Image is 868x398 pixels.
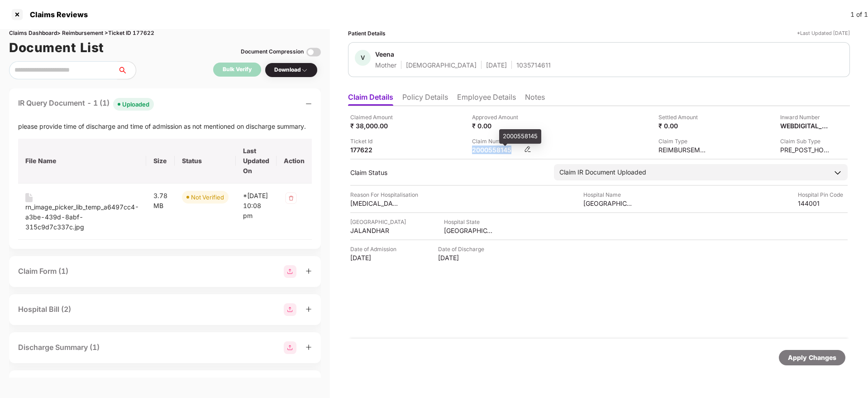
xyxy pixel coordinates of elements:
[583,190,633,199] div: Hospital Name
[350,113,400,121] div: Claimed Amount
[472,137,531,146] div: Claim Number
[191,193,224,202] div: Not Verified
[350,253,400,262] div: [DATE]
[798,199,848,208] div: 144001
[350,137,400,146] div: Ticket Id
[284,341,296,354] img: svg+xml;base64,PHN2ZyBpZD0iR3JvdXBfMjg4MTMiIGRhdGEtbmFtZT0iR3JvdXAgMjg4MTMiIHhtbG5zPSJodHRwOi8vd3...
[525,92,545,106] li: Notes
[122,100,149,109] div: Uploaded
[284,303,296,316] img: svg+xml;base64,PHN2ZyBpZD0iR3JvdXBfMjg4MTMiIGRhdGEtbmFtZT0iR3JvdXAgMjg4MTMiIHhtbG5zPSJodHRwOi8vd3...
[306,45,321,59] img: svg+xml;base64,PHN2ZyBpZD0iVG9nZ2xlLTMyeDMyIiB4bWxucz0iaHR0cDovL3d3dy53My5vcmcvMjAwMC9zdmciIHdpZH...
[284,191,298,205] img: svg+xml;base64,PHN2ZyB4bWxucz0iaHR0cDovL3d3dy53My5vcmcvMjAwMC9zdmciIHdpZHRoPSIzMiIgaGVpZ2h0PSIzMi...
[153,191,167,211] div: 3.78 MB
[486,61,507,69] div: [DATE]
[355,50,371,66] div: V
[658,146,708,154] div: REIMBURSEMENT
[402,92,448,106] li: Policy Details
[24,10,88,19] div: Claims Reviews
[583,199,633,208] div: [GEOGRAPHIC_DATA]
[350,245,400,253] div: Date of Admission
[350,218,406,226] div: [GEOGRAPHIC_DATA]
[658,137,708,146] div: Claim Type
[472,146,522,154] div: 2000558145
[797,29,850,38] div: *Last Updated [DATE]
[780,146,830,154] div: PRE_POST_HOSPITALIZATION_REIMBURSEMENT
[284,265,296,278] img: svg+xml;base64,PHN2ZyBpZD0iR3JvdXBfMjg4MTMiIGRhdGEtbmFtZT0iR3JvdXAgMjg4MTMiIHhtbG5zPSJodHRwOi8vd3...
[438,253,488,262] div: [DATE]
[18,342,100,353] div: Discharge Summary (1)
[472,113,522,121] div: Approved Amount
[444,218,494,226] div: Hospital State
[117,61,136,79] button: search
[499,129,541,144] div: 2000558145
[305,101,312,107] span: minus
[301,67,308,74] img: svg+xml;base64,PHN2ZyBpZD0iRHJvcGRvd24tMzJ4MzIiIHhtbG5zPSJodHRwOi8vd3d3LnczLm9yZy8yMDAwL3N2ZyIgd2...
[350,146,400,154] div: 177622
[348,92,393,106] li: Claim Details
[18,97,154,111] div: IR Query Document - 1 (1)
[241,48,304,56] div: Document Compression
[9,29,321,38] div: Claims Dashboard > Reimbursement > Ticket ID 177622
[788,353,836,363] div: Apply Changes
[305,344,312,350] span: plus
[243,191,269,221] div: *[DATE] 10:08 pm
[457,92,516,106] li: Employee Details
[472,121,522,130] div: ₹ 0.00
[18,139,146,184] th: File Name
[25,193,33,202] img: svg+xml;base64,PHN2ZyB4bWxucz0iaHR0cDovL3d3dy53My5vcmcvMjAwMC9zdmciIHdpZHRoPSIxNiIgaGVpZ2h0PSIyMC...
[223,65,252,74] div: Bulk Verify
[658,113,708,121] div: Settled Amount
[350,190,418,199] div: Reason For Hospitalisation
[375,61,396,69] div: Mother
[524,146,531,153] img: svg+xml;base64,PHN2ZyBpZD0iRWRpdC0zMngzMiIgeG1sbnM9Imh0dHA6Ly93d3cudzMub3JnLzIwMDAvc3ZnIiB3aWR0aD...
[274,66,308,74] div: Download
[516,61,551,69] div: 1035714611
[350,226,400,235] div: JALANDHAR
[444,226,494,235] div: [GEOGRAPHIC_DATA]
[305,268,312,274] span: plus
[117,67,136,74] span: search
[9,38,104,58] h1: Document List
[18,121,312,131] div: please provide time of discharge and time of admission as not mentioned on discharge summary.
[406,61,477,69] div: [DEMOGRAPHIC_DATA]
[18,266,68,277] div: Claim Form (1)
[236,139,277,184] th: Last Updated On
[18,304,71,315] div: Hospital Bill (2)
[350,168,545,177] div: Claim Status
[305,306,312,312] span: plus
[350,121,400,130] div: ₹ 38,000.00
[277,139,312,184] th: Action
[350,199,400,208] div: [MEDICAL_DATA] and pain Abdomen
[348,29,386,38] div: Patient Details
[780,121,830,130] div: WEBDIGITAL_2403501
[375,50,394,58] div: Veena
[658,121,708,130] div: ₹ 0.00
[798,190,848,199] div: Hospital Pin Code
[25,202,139,232] div: rn_image_picker_lib_temp_a6497cc4-a3be-439d-8abf-315c9d7c337c.jpg
[559,167,646,177] div: Claim IR Document Uploaded
[780,113,830,121] div: Inward Number
[438,245,488,253] div: Date of Discharge
[833,168,842,177] img: downArrowIcon
[850,10,868,19] div: 1 of 1
[780,137,830,146] div: Claim Sub Type
[146,139,175,184] th: Size
[175,139,236,184] th: Status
